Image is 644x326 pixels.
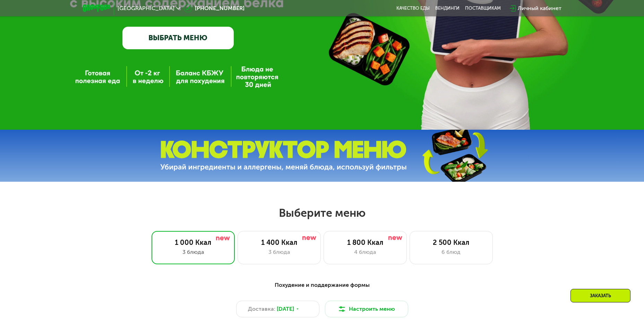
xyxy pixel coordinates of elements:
button: Настроить меню [325,301,408,317]
h2: Выберите меню [22,206,622,220]
div: Похудение и поддержание формы [117,281,527,290]
div: 2 500 Ккал [417,238,486,247]
a: ВЫБРАТЬ МЕНЮ [122,27,234,49]
a: [PHONE_NUMBER] [184,4,244,12]
span: Доставка: [248,305,275,313]
div: 3 блюда [245,248,314,256]
div: 1 000 Ккал [159,238,227,247]
div: 6 блюд [417,248,486,256]
div: 1 400 Ккал [245,238,314,247]
span: [DATE] [277,305,294,313]
div: 1 800 Ккал [331,238,400,247]
span: [GEOGRAPHIC_DATA] [118,6,174,11]
a: Качество еды [396,6,430,11]
a: Вендинги [435,6,460,11]
div: 4 блюда [331,248,400,256]
div: Личный кабинет [518,4,561,12]
div: 3 блюда [159,248,227,256]
div: Заказать [570,289,630,302]
div: поставщикам [465,6,501,11]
